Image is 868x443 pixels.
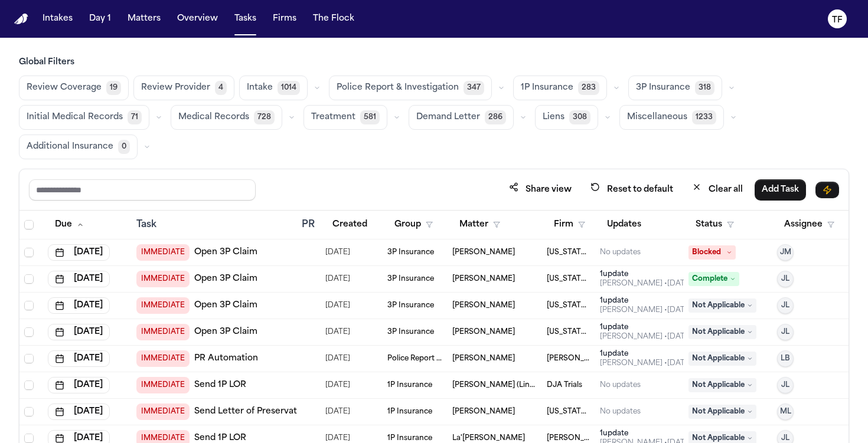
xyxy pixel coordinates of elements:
button: Add Task [755,179,806,201]
span: 347 [464,81,484,95]
img: Finch Logo [14,14,28,25]
button: Intakes [38,8,77,29]
button: Firms [268,8,301,29]
button: Review Coverage19 [19,76,129,100]
span: Demand Letter [416,111,480,123]
button: Treatment581 [304,105,387,130]
span: 728 [254,110,275,124]
span: 0 [118,140,130,154]
button: Share view [502,179,579,201]
button: Matters [123,8,165,29]
span: 283 [578,81,599,95]
button: Day 1 [84,8,116,29]
span: Police Report & Investigation [337,82,459,94]
button: Miscellaneous1233 [619,105,724,130]
button: Additional Insurance0 [19,134,138,159]
button: 3P Insurance318 [628,76,722,100]
button: Intake1014 [239,76,308,100]
button: Initial Medical Records71 [19,105,149,130]
button: Immediate Task [815,182,839,198]
button: The Flock [308,8,359,29]
button: Tasks [230,8,261,29]
button: Review Provider4 [133,76,234,100]
span: 3P Insurance [636,82,690,94]
button: Overview [172,8,223,29]
span: 1P Insurance [521,82,573,94]
span: Liens [543,111,564,123]
span: 286 [485,110,506,124]
button: Clear all [685,179,750,201]
span: 71 [128,110,142,124]
span: Miscellaneous [627,111,687,123]
span: 1233 [692,110,716,124]
span: Review Coverage [27,82,102,94]
span: 4 [215,81,227,95]
a: Home [14,14,28,25]
button: Liens308 [535,105,598,130]
button: Demand Letter286 [409,105,514,130]
span: 581 [360,110,380,124]
span: Intake [247,82,273,94]
button: Medical Records728 [171,105,282,130]
span: Initial Medical Records [27,111,123,123]
span: 19 [106,81,121,95]
span: Review Provider [141,82,210,94]
span: 308 [569,110,590,124]
span: Treatment [311,111,355,123]
span: 318 [695,81,714,95]
span: Medical Records [178,111,249,123]
span: 1014 [278,81,300,95]
button: Police Report & Investigation347 [329,76,492,100]
button: 1P Insurance283 [513,76,607,100]
h3: Global Filters [19,57,849,68]
span: Additional Insurance [27,141,113,153]
button: Reset to default [583,179,680,201]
